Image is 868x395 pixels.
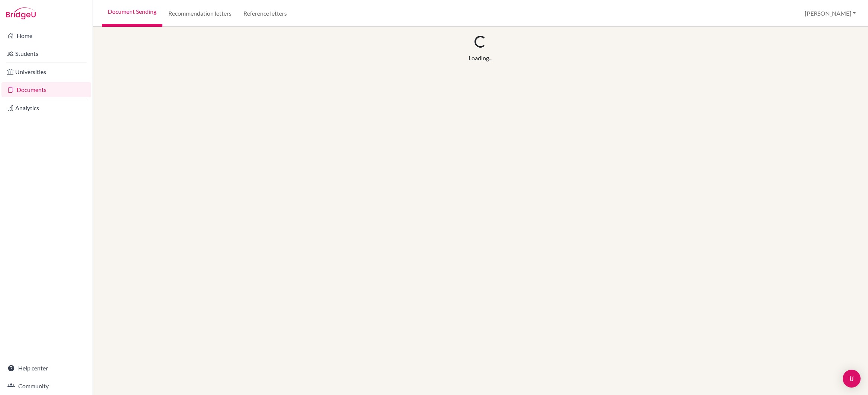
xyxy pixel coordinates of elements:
[1,28,91,43] a: Home
[469,54,492,63] div: Loading...
[1,46,91,61] a: Students
[1,101,91,115] a: Analytics
[801,6,859,20] button: [PERSON_NAME]
[6,7,36,19] img: Bridge-U
[843,370,861,388] div: Open Intercom Messenger
[1,379,91,394] a: Community
[1,361,91,376] a: Help center
[1,82,91,97] a: Documents
[1,64,91,79] a: Universities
